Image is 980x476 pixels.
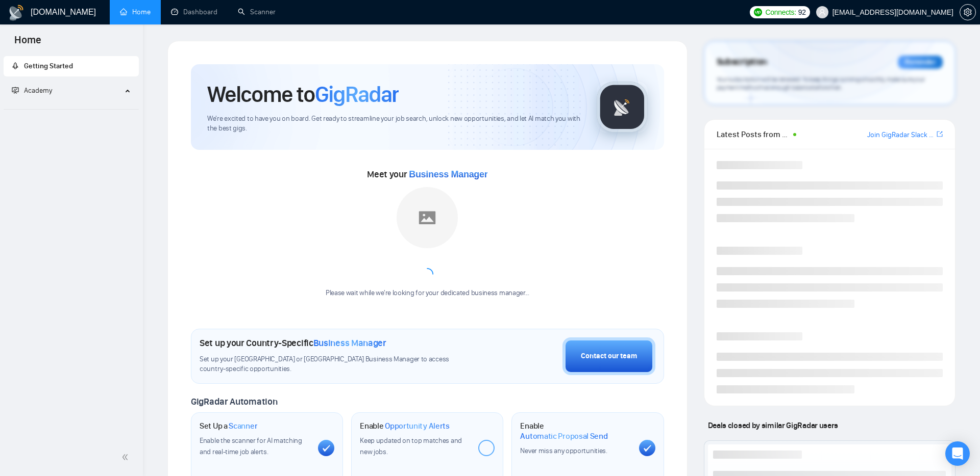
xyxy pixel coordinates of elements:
[520,421,630,441] h1: Enable
[4,56,139,76] li: Getting Started
[520,446,607,455] span: Never miss any opportunities.
[12,62,19,69] span: rocket
[960,8,976,16] a: setting
[360,421,450,431] h1: Enable
[313,337,386,349] span: Business Manager
[24,62,73,70] span: Getting Started
[207,81,399,108] h1: Welcome to
[385,421,450,431] span: Opportunity Alerts
[200,436,302,456] span: Enable the scanner for AI matching and real-time job alerts.
[581,351,637,362] div: Contact our team
[397,187,458,248] img: placeholder.png
[520,431,607,441] span: Automatic Proposal Send
[238,8,276,16] a: searchScanner
[8,5,24,21] img: logo
[819,9,826,16] span: user
[754,8,762,16] img: upwork-logo.png
[12,86,52,95] span: Academy
[200,355,473,374] span: Set up your [GEOGRAPHIC_DATA] or [GEOGRAPHIC_DATA] Business Manager to access country-specific op...
[945,441,970,466] div: Open Intercom Messenger
[360,436,462,456] span: Keep updated on top matches and new jobs.
[717,128,791,141] span: Latest Posts from the GigRadar Community
[960,4,976,20] button: setting
[937,130,943,138] span: export
[315,81,399,108] span: GigRadar
[898,56,943,69] div: Reminder
[121,452,132,462] span: double-left
[4,105,139,112] li: Academy Homepage
[200,421,257,431] h1: Set Up a
[171,8,217,16] a: dashboardDashboard
[597,82,648,133] img: gigradar-logo.png
[409,169,487,179] span: Business Manager
[24,86,52,95] span: Academy
[421,268,434,281] span: loading
[12,87,19,94] span: fund-projection-screen
[229,421,257,431] span: Scanner
[200,337,386,349] h1: Set up your Country-Specific
[367,169,487,180] span: Meet your
[320,288,535,298] div: Please wait while we're looking for your dedicated business manager...
[798,7,806,18] span: 92
[6,33,50,54] span: Home
[704,416,842,434] span: Deals closed by similar GigRadar users
[765,7,796,18] span: Connects:
[717,54,767,71] span: Subscription
[191,396,277,407] span: GigRadar Automation
[960,8,975,16] span: setting
[867,129,935,141] a: Join GigRadar Slack Community
[937,129,943,139] a: export
[562,337,655,375] button: Contact our team
[717,75,925,92] span: Your subscription will be renewed. To keep things running smoothly, make sure your payment method...
[207,114,580,134] span: We're excited to have you on board. Get ready to streamline your job search, unlock new opportuni...
[120,8,151,16] a: homeHome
